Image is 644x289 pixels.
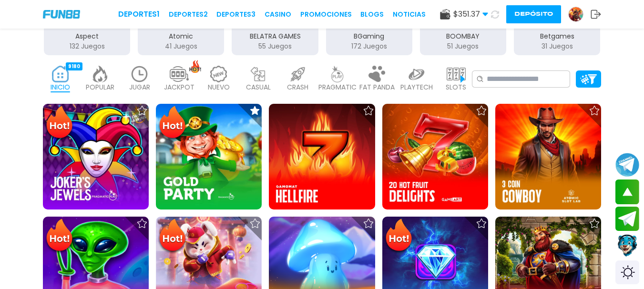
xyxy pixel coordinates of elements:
p: 41 Juegos [138,41,224,51]
a: Deportes3 [216,10,256,20]
img: Hot [44,105,75,142]
img: crash_light.webp [288,66,307,82]
p: Aspect [44,31,130,41]
a: Deportes1 [118,9,160,20]
img: Platform Filter [580,74,597,84]
button: scroll up [615,179,639,204]
a: NOTICIAS [393,10,426,20]
img: Company Logo [43,10,80,18]
p: JUGAR [129,82,150,92]
a: Deportes2 [169,10,208,20]
a: CASINO [265,10,291,20]
img: new_light.webp [209,66,228,82]
div: 9180 [66,62,82,70]
a: Promociones [300,10,352,20]
img: Gold Party [156,104,262,209]
img: jackpot_light.webp [170,66,189,82]
img: hot [189,60,201,73]
p: BOOMBAY [420,31,506,41]
p: 132 Juegos [44,41,130,51]
a: BLOGS [360,10,384,20]
img: Joker's Jewels [43,104,149,209]
p: 51 Juegos [420,41,506,51]
p: INICIO [51,82,70,92]
img: Hellfire [269,104,375,209]
p: PLAYTECH [400,82,433,92]
p: CRASH [287,82,308,92]
p: 172 Juegos [326,41,412,51]
p: BELATRA GAMES [232,31,318,41]
p: SLOTS [446,82,466,92]
p: CASUAL [246,82,271,92]
img: fat_panda_light.webp [368,66,387,82]
p: Atomic [138,31,224,41]
button: Join telegram channel [615,152,639,177]
p: Betgames [514,31,600,41]
img: Hot [44,218,75,255]
a: Avatar [568,7,591,22]
img: pragmatic_light.webp [328,66,347,82]
p: NUEVO [208,82,230,92]
button: Depósito [506,5,561,23]
span: $ 351.37 [453,9,488,20]
p: FAT PANDA [359,82,395,92]
div: Switch theme [615,260,639,284]
button: Join telegram [615,207,639,231]
img: home_active.webp [51,66,70,82]
button: Contact customer service [615,233,639,258]
p: 55 Juegos [232,41,318,51]
img: casual_light.webp [249,66,268,82]
img: popular_light.webp [91,66,110,82]
p: POPULAR [86,82,114,92]
img: recent_light.webp [130,66,149,82]
p: BGaming [326,31,412,41]
img: 3 Coin Cowboy [495,104,601,209]
img: playtech_light.webp [407,66,426,82]
p: 31 Juegos [514,41,600,51]
img: Hot [157,105,188,142]
img: Hot [383,218,414,255]
img: slots_light.webp [447,66,466,82]
p: PRAGMATIC [318,82,357,92]
img: 20 Hot Fruit Delights [382,104,488,209]
img: Avatar [569,7,583,21]
img: Hot [157,218,188,255]
p: JACKPOT [164,82,194,92]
